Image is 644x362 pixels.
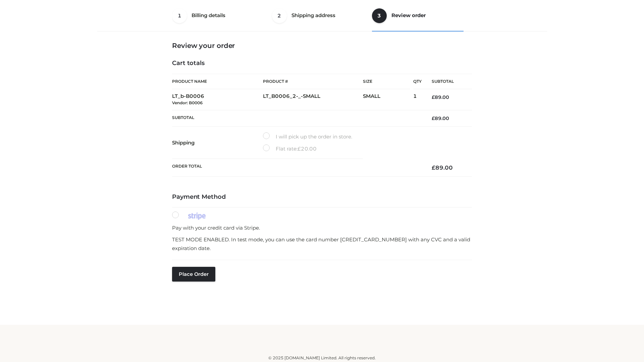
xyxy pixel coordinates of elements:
h4: Cart totals [172,60,472,67]
th: Size [363,74,410,89]
div: © 2025 [DOMAIN_NAME] Limited. All rights reserved. [100,355,544,361]
bdi: 89.00 [432,164,453,171]
small: Vendor: B0006 [172,100,203,105]
bdi: 89.00 [432,115,449,121]
bdi: 89.00 [432,94,449,100]
span: £ [432,115,435,121]
p: Pay with your credit card via Stripe. [172,224,472,232]
th: Qty [413,74,422,89]
th: Subtotal [172,110,422,126]
span: £ [432,94,435,100]
td: LT_b-B0006 [172,89,263,110]
td: 1 [413,89,422,110]
p: TEST MODE ENABLED. In test mode, you can use the card number [CREDIT_CARD_NUMBER] with any CVC an... [172,235,472,252]
th: Shipping [172,127,263,159]
th: Order Total [172,159,422,177]
bdi: 20.00 [298,145,317,152]
td: SMALL [363,89,413,110]
button: Place order [172,267,215,282]
th: Subtotal [422,74,472,89]
td: LT_B0006_2-_-SMALL [263,89,363,110]
span: £ [298,145,301,152]
th: Product Name [172,74,263,89]
th: Product # [263,74,363,89]
span: £ [432,164,435,171]
h3: Review your order [172,42,472,50]
h4: Payment Method [172,193,472,201]
label: I will pick up the order in store. [263,132,352,141]
label: Flat rate: [263,144,317,153]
